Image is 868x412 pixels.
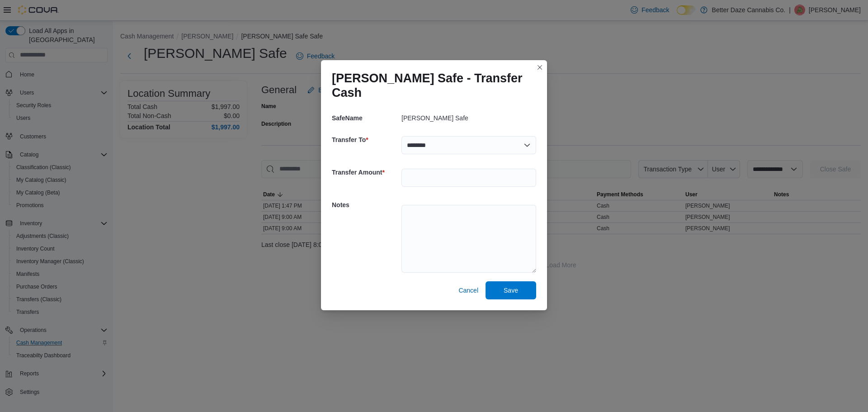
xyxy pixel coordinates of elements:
[458,286,478,295] span: Cancel
[504,286,518,295] span: Save
[332,71,529,100] h1: [PERSON_NAME] Safe - Transfer Cash
[534,62,545,73] button: Closes this modal window
[401,114,468,122] p: [PERSON_NAME] Safe
[332,109,400,127] h5: SafeName
[332,131,400,149] h5: Transfer To
[332,163,400,181] h5: Transfer Amount
[486,281,536,299] button: Save
[455,281,482,299] button: Cancel
[332,196,400,214] h5: Notes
